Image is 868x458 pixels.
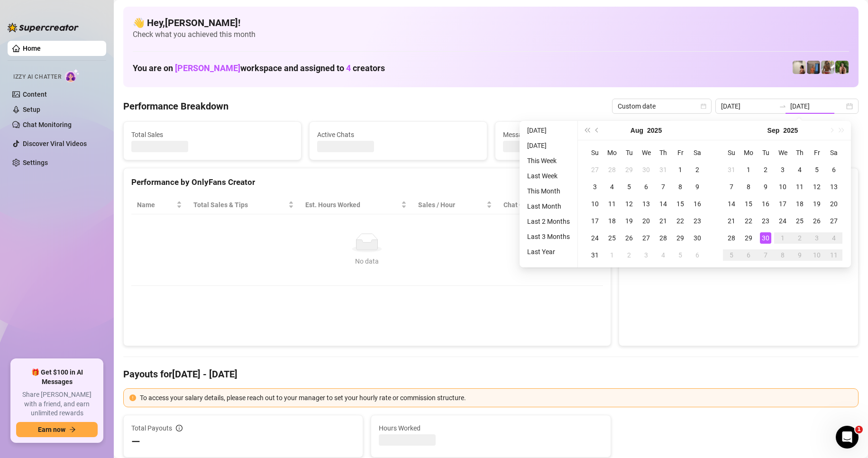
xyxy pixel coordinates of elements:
img: Nathaniel [821,61,834,74]
span: Custom date [618,99,706,113]
img: logo-BBDzfeDw.svg [8,23,79,32]
span: Earn now [38,426,65,433]
th: Chat Conversion [498,196,603,214]
span: Name [137,200,174,210]
span: 1 [855,426,863,433]
span: Hours Worked [379,423,603,433]
span: info-circle [176,425,183,431]
a: Discover Viral Videos [23,140,87,147]
img: AI Chatter [65,69,80,82]
input: End date [790,101,844,111]
span: Chat Conversion [503,200,589,210]
h4: 👋 Hey, [PERSON_NAME] ! [133,16,849,29]
div: To access your salary details, please reach out to your manager to set your hourly rate or commis... [140,393,852,403]
a: Content [23,91,47,98]
span: exclamation-circle [129,394,136,401]
img: Wayne [807,61,820,74]
span: Messages Sent [503,129,665,140]
span: Sales / Hour [418,200,484,210]
span: Active Chats [317,129,479,140]
h4: Performance Breakdown [123,100,228,113]
span: 🎁 Get $100 in AI Messages [16,368,98,386]
h4: Payouts for [DATE] - [DATE] [123,367,859,381]
span: — [131,434,140,449]
iframe: Intercom live chat [836,426,859,449]
span: arrow-right [69,426,76,433]
img: Ralphy [793,61,806,74]
span: Total Sales [131,129,293,140]
span: calendar [701,103,706,109]
div: No data [141,256,594,266]
th: Sales / Hour [412,196,498,214]
th: Total Sales & Tips [188,196,300,214]
span: swap-right [779,102,786,110]
a: Chat Monitoring [23,121,72,128]
span: [PERSON_NAME] [175,63,240,73]
a: Home [23,45,41,52]
button: Earn nowarrow-right [16,422,98,437]
span: Check what you achieved this month [133,29,849,40]
span: Total Payouts [131,423,172,433]
img: Nathaniel [835,61,849,74]
span: 4 [346,63,351,73]
a: Setup [23,106,40,113]
span: Total Sales & Tips [193,200,286,210]
span: Share [PERSON_NAME] with a friend, and earn unlimited rewards [16,390,98,418]
div: Est. Hours Worked [305,200,399,210]
th: Name [131,196,188,214]
a: Settings [23,159,48,166]
div: Sales by OnlyFans Creator [627,176,850,189]
h1: You are on workspace and assigned to creators [133,63,385,73]
div: Performance by OnlyFans Creator [131,176,603,189]
span: to [779,102,786,110]
input: Start date [721,101,775,111]
span: Izzy AI Chatter [13,73,61,82]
